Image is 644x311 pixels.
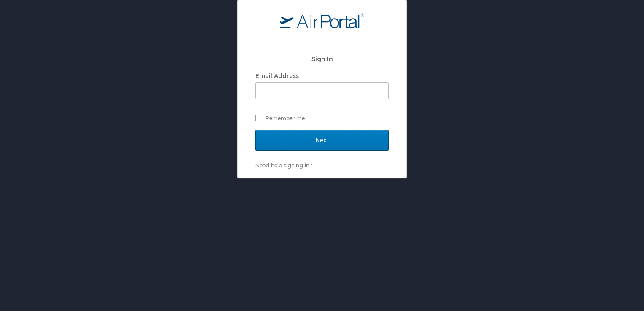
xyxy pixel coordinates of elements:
h2: Sign In [255,54,389,64]
a: Need help signing in? [255,162,312,169]
img: logo [280,13,364,28]
label: Email Address [255,72,299,79]
input: Next [255,130,389,151]
label: Remember me [255,112,389,124]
